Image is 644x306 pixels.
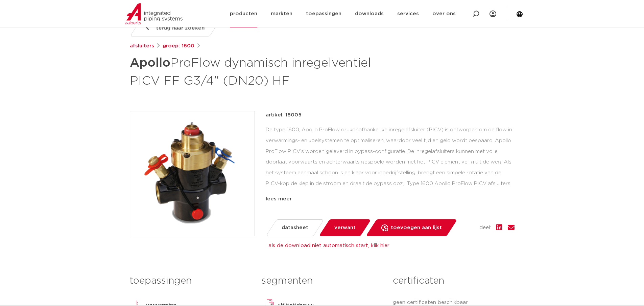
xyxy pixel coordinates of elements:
a: groep: 1600 [163,42,194,50]
a: verwant [318,219,371,236]
h3: toepassingen [130,274,251,288]
a: datasheet [265,219,324,236]
span: toevoegen aan lijst [391,222,442,233]
a: als de download niet automatisch start, klik hier [268,243,389,248]
a: terug naar zoeken [129,20,220,37]
span: verwant [334,222,356,233]
strong: Apollo [130,57,170,69]
span: terug naar zoeken [156,23,205,34]
h3: segmenten [261,274,383,288]
h3: certificaten [393,274,514,288]
span: deel: [479,224,491,232]
h1: ProFlow dynamisch inregelventiel PICV FF G3/4" (DN20) HF [130,53,384,89]
a: afsluiters [130,42,154,50]
div: De type 1600, Apollo ProFlow drukonafhankelijke inregelafsluiter (PICV) is ontworpen om de flow i... [266,125,515,192]
img: Product Image for Apollo ProFlow dynamisch inregelventiel PICV FF G3/4" (DN20) HF [130,111,255,236]
span: datasheet [282,222,308,233]
div: lees meer [266,195,515,203]
p: artikel: 16005 [266,111,302,119]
